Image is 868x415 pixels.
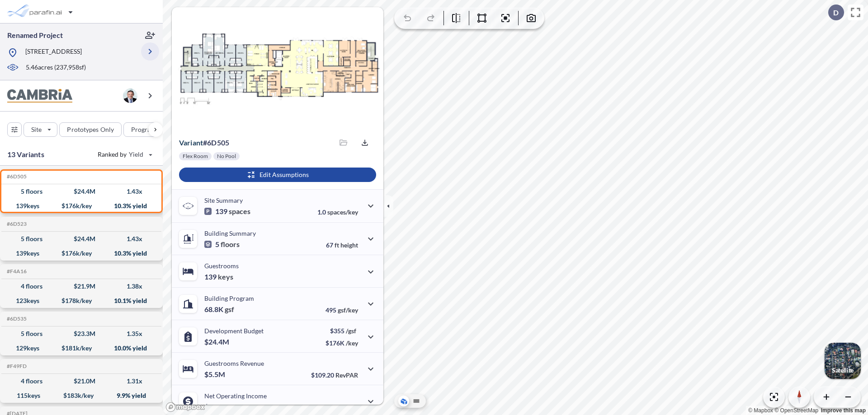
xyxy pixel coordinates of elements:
p: D [833,9,839,17]
p: 139 [204,207,250,216]
span: margin [338,404,358,411]
button: Switcher ImageSatellite [825,343,861,379]
p: 13 Variants [7,149,44,160]
p: 5 [204,240,240,249]
span: floors [221,240,240,249]
p: $2.5M [204,402,226,411]
span: spaces/key [327,208,358,216]
p: 495 [325,306,358,314]
a: Mapbox [748,407,773,414]
p: Edit Assumptions [259,170,309,179]
span: keys [218,272,233,281]
span: gsf [225,305,234,314]
p: Program [131,125,156,134]
p: Building Program [204,294,254,302]
p: Development Budget [204,327,264,335]
p: Building Summary [204,229,256,237]
p: Net Operating Income [204,392,267,400]
p: $24.4M [204,337,231,346]
p: Satellite [832,367,854,374]
h5: Click to copy the code [5,221,27,227]
button: Prototypes Only [59,122,122,137]
p: # 6d505 [179,138,229,147]
h5: Click to copy the code [5,363,27,369]
p: Flex Room [183,153,208,160]
p: $5.5M [204,370,226,379]
span: spaces [229,207,250,216]
span: ft [335,241,339,249]
span: /gsf [346,327,356,335]
img: Switcher Image [825,343,861,379]
img: BrandImage [7,89,72,103]
p: 1.0 [317,208,358,216]
span: height [340,241,358,249]
p: No Pool [217,153,236,160]
button: Site Plan [411,396,422,406]
span: RevPAR [335,371,358,379]
p: 45.0% [320,404,358,411]
h5: Click to copy the code [5,173,27,180]
button: Site [24,122,57,137]
span: Yield [129,150,144,159]
p: Guestrooms Revenue [204,359,264,367]
p: [STREET_ADDRESS] [25,47,82,58]
p: 5.46 acres ( 237,958 sf) [26,63,86,73]
a: Improve this map [821,407,866,414]
p: 67 [326,241,358,249]
p: Site Summary [204,196,243,204]
p: $355 [325,327,358,335]
img: user logo [123,89,137,103]
p: $109.20 [311,371,358,379]
p: $176K [325,339,358,347]
p: Guestrooms [204,262,239,270]
h5: Click to copy the code [5,316,27,322]
button: Ranked by Yield [90,147,158,162]
p: 68.8K [204,305,234,314]
span: Variant [179,138,203,147]
span: gsf/key [338,306,358,314]
h5: Click to copy the code [5,268,27,275]
button: Edit Assumptions [179,168,376,182]
span: /key [346,339,358,347]
a: OpenStreetMap [774,407,818,414]
p: Site [31,125,42,134]
a: Mapbox homepage [165,402,205,412]
button: Aerial View [398,396,409,406]
p: Prototypes Only [67,125,114,134]
button: Program [123,122,172,137]
p: Renamed Project [7,30,63,40]
p: 139 [204,272,233,281]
